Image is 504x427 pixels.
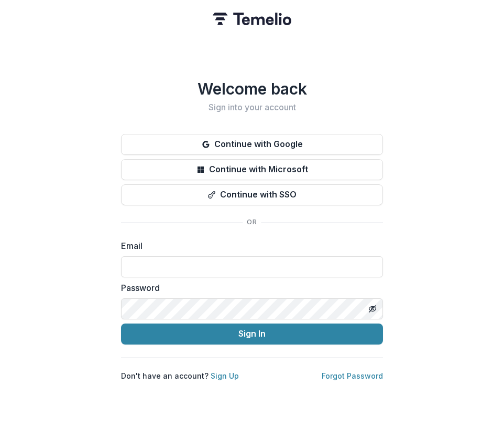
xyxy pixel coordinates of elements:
button: Toggle password visibility [364,300,381,317]
h1: Welcome back [121,79,383,98]
h2: Sign into your account [121,102,383,112]
a: Sign Up [211,371,239,380]
label: Email [121,239,377,252]
a: Forgot Password [322,371,383,380]
p: Don't have an account? [121,370,239,381]
button: Sign In [121,324,383,345]
button: Continue with SSO [121,184,383,205]
button: Continue with Google [121,134,383,155]
img: Temelio [213,13,291,25]
label: Password [121,282,377,294]
button: Continue with Microsoft [121,159,383,180]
